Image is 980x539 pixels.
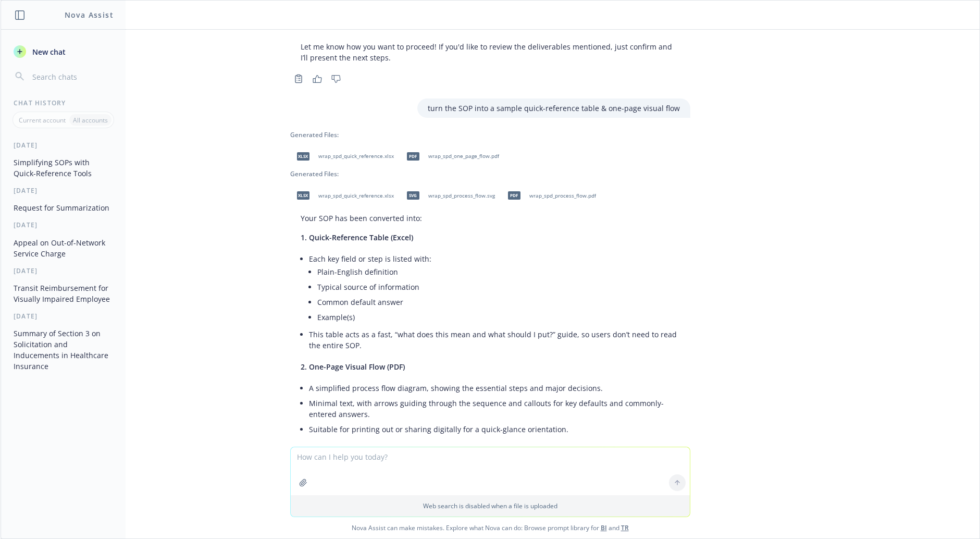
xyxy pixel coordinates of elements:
p: Let me know how you want to proceed! If you'd like to review the deliverables mentioned, just con... [301,41,680,63]
span: pdf [508,191,520,199]
li: A simplified process flow diagram, showing the essential steps and major decisions. [309,381,680,396]
p: Current account [19,116,66,125]
span: Nova Assist can make mistakes. Explore what Nova can do: Browse prompt library for and [5,517,975,538]
li: Minimal text, with arrows guiding through the sequence and callouts for key defaults and commonly... [309,396,680,422]
li: Each key field or step is listed with: [309,251,680,327]
div: [DATE] [1,312,126,321]
li: Plain-English definition [317,264,680,279]
button: Request for Summarization [9,199,117,216]
div: [DATE] [1,266,126,275]
span: 2. One-Page Visual Flow (PDF) [301,362,405,372]
div: svgwrap_spd_process_flow.svg [400,182,497,209]
button: Transit Reimbursement for Visually Impaired Employee [9,279,117,308]
button: Thumbs down [328,71,344,86]
span: wrap_spd_quick_reference.xlsx [318,153,394,160]
span: wrap_spd_quick_reference.xlsx [318,192,394,199]
svg: Copy to clipboard [294,74,303,83]
div: [DATE] [1,186,126,195]
p: Web search is disabled when a file is uploaded [297,501,684,510]
span: How to Use These: [301,446,367,456]
span: New chat [30,46,66,57]
span: wrap_spd_process_flow.pdf [529,192,596,199]
div: Generated Files: [290,130,690,139]
li: Common default answer [317,295,680,310]
p: Your SOP has been converted into: [301,213,680,224]
div: xlsxwrap_spd_quick_reference.xlsx [290,143,396,169]
p: turn the SOP into a sample quick-reference table & one-page visual flow [428,103,680,114]
a: TR [621,523,629,532]
div: pdfwrap_spd_one_page_flow.pdf [400,143,501,169]
div: Chat History [1,99,126,107]
span: svg [407,191,419,199]
span: pdf [407,152,419,160]
p: All accounts [73,116,108,125]
button: New chat [9,42,117,61]
button: Appeal on Out-of-Network Service Charge [9,234,117,262]
li: Suitable for printing out or sharing digitally for a quick-glance orientation. [309,422,680,437]
span: xlsx [297,152,309,160]
div: [DATE] [1,141,126,150]
input: Search chats [30,69,113,84]
div: Generated Files: [290,169,690,178]
button: Summary of Section 3 on Solicitation and Inducements in Healthcare Insurance [9,325,117,375]
li: Typical source of information [317,279,680,295]
div: [DATE] [1,220,126,229]
span: wrap_spd_process_flow.svg [428,192,495,199]
div: xlsxwrap_spd_quick_reference.xlsx [290,182,396,209]
li: This table acts as a fast, “what does this mean and what should I put?” guide, so users don’t nee... [309,327,680,353]
span: wrap_spd_one_page_flow.pdf [428,153,499,160]
span: xlsx [297,191,309,199]
a: BI [601,523,607,532]
div: pdfwrap_spd_process_flow.pdf [501,182,598,209]
li: Example(s) [317,310,680,325]
h1: Nova Assist [65,9,114,20]
span: 1. Quick-Reference Table (Excel) [301,232,413,242]
button: Simplifying SOPs with Quick-Reference Tools [9,154,117,182]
